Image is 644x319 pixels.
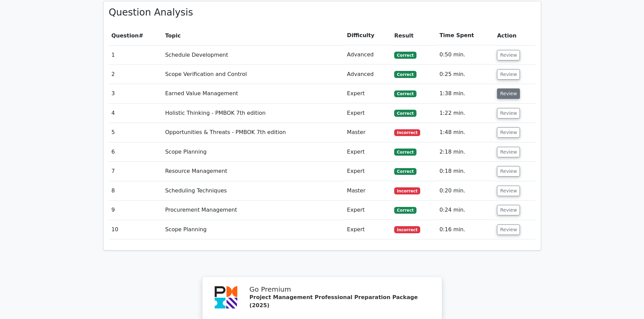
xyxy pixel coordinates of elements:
td: Scope Verification and Control [162,65,344,84]
span: Correct [394,207,416,214]
button: Review [497,224,520,235]
th: Action [494,26,535,45]
td: Earned Value Management [162,84,344,103]
td: 1:48 min. [437,123,495,142]
td: Holistic Thinking - PMBOK 7th edition [162,104,344,123]
td: 1 [109,45,163,64]
td: 2 [109,65,163,84]
span: Correct [394,71,416,78]
td: 2:18 min. [437,142,495,162]
span: Correct [394,149,416,155]
td: Expert [344,142,391,162]
td: Scheduling Techniques [162,181,344,201]
button: Review [497,205,520,215]
td: Expert [344,201,391,220]
td: 7 [109,162,163,181]
td: 0:16 min. [437,220,495,239]
th: Difficulty [344,26,391,45]
td: Expert [344,84,391,103]
td: Advanced [344,65,391,84]
button: Review [497,50,520,60]
button: Review [497,147,520,157]
td: 8 [109,181,163,201]
td: 0:18 min. [437,162,495,181]
td: 6 [109,142,163,162]
td: Resource Management [162,162,344,181]
button: Review [497,186,520,196]
button: Review [497,88,520,99]
button: Review [497,127,520,138]
td: 0:25 min. [437,65,495,84]
td: Opportunities & Threats - PMBOK 7th edition [162,123,344,142]
th: Result [391,26,437,45]
td: Expert [344,162,391,181]
td: Expert [344,220,391,239]
span: Incorrect [394,129,420,136]
td: 0:50 min. [437,45,495,64]
th: # [109,26,163,45]
td: 3 [109,84,163,103]
td: 0:24 min. [437,201,495,220]
td: 0:20 min. [437,181,495,201]
button: Review [497,69,520,80]
span: Correct [394,52,416,58]
td: Scope Planning [162,220,344,239]
td: 5 [109,123,163,142]
h3: Question Analysis [109,7,535,18]
td: Procurement Management [162,201,344,220]
span: Incorrect [394,226,420,233]
td: 10 [109,220,163,239]
td: Advanced [344,45,391,64]
td: 1:22 min. [437,104,495,123]
button: Review [497,166,520,177]
span: Question [112,32,139,39]
td: Master [344,123,391,142]
td: Expert [344,104,391,123]
span: Correct [394,90,416,97]
td: 1:38 min. [437,84,495,103]
button: Review [497,108,520,118]
span: Incorrect [394,187,420,194]
td: Schedule Development [162,45,344,64]
span: Correct [394,110,416,116]
th: Topic [162,26,344,45]
td: Scope Planning [162,142,344,162]
td: 9 [109,201,163,220]
td: Master [344,181,391,201]
th: Time Spent [437,26,495,45]
span: Correct [394,168,416,175]
td: 4 [109,104,163,123]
